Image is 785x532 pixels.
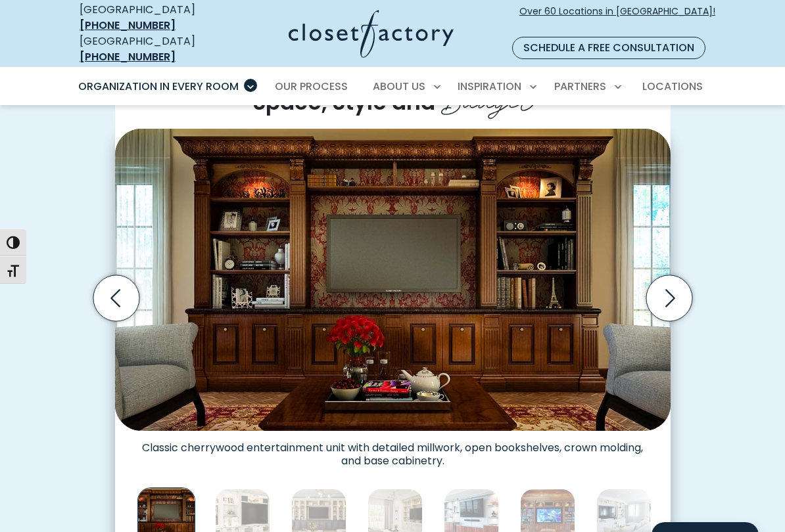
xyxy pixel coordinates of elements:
div: [GEOGRAPHIC_DATA] [80,33,223,65]
figcaption: Classic cherrywood entertainment unit with detailed millwork, open bookshelves, crown molding, an... [115,431,671,468]
span: Over 60 Locations in [GEOGRAPHIC_DATA]! [519,5,715,32]
button: Next slide [641,270,698,326]
a: [PHONE_NUMBER] [80,49,176,64]
button: Previous slide [88,270,145,326]
img: Classic cherrywood entertainment unit with detailed millwork, flanking bookshelves, crown molding... [115,129,671,431]
span: Inspiration [458,79,521,94]
nav: Primary Menu [69,68,716,105]
span: Our Process [275,79,348,94]
span: Locations [642,79,703,94]
span: Partners [554,79,606,94]
span: About Us [373,79,425,94]
img: Closet Factory Logo [289,10,454,58]
span: Organization in Every Room [78,79,239,94]
span: Space, Style and [252,87,435,118]
a: Schedule a Free Consultation [512,37,705,59]
a: [PHONE_NUMBER] [80,18,176,33]
div: [GEOGRAPHIC_DATA] [80,2,223,33]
